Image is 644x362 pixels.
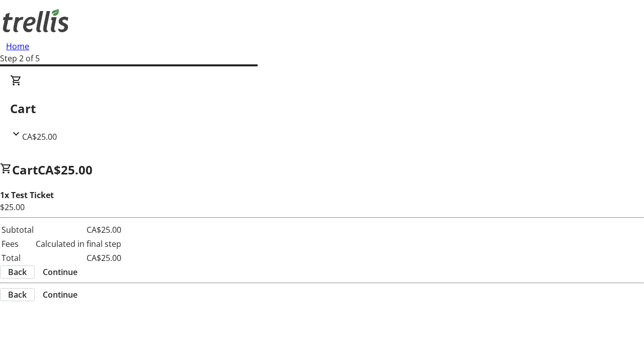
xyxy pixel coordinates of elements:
span: Continue [43,266,77,278]
span: CA$25.00 [22,131,57,142]
button: Continue [35,289,86,301]
span: Continue [43,289,77,301]
td: Total [1,251,34,264]
div: CartCA$25.00 [10,74,634,143]
td: CA$25.00 [35,251,122,264]
button: Continue [35,266,86,278]
td: CA$25.00 [35,223,122,236]
td: Subtotal [1,223,34,236]
span: Back [8,289,27,301]
td: Calculated in final step [35,237,122,250]
h2: Cart [10,100,634,118]
span: Back [8,266,27,278]
span: CA$25.00 [38,161,93,178]
span: Cart [12,161,38,178]
td: Fees [1,237,34,250]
